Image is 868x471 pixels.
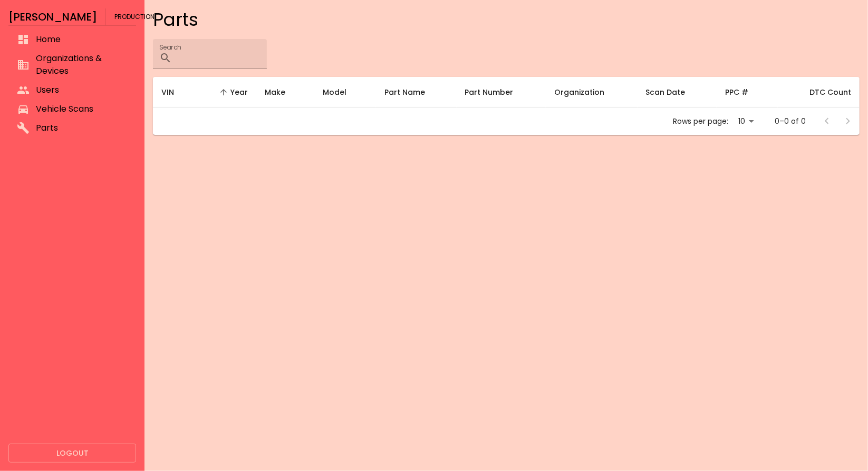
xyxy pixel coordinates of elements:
span: Parts [36,122,128,134]
span: Year [217,86,248,99]
p: 0–0 of 0 [775,116,806,126]
span: Vehicle Scans [36,103,128,115]
span: Part Number [465,86,527,99]
label: Search [159,43,181,52]
span: Users [36,84,128,96]
span: DTC Count [796,86,851,99]
p: Rows per page: [673,116,728,126]
button: Logout [8,444,136,463]
div: 10 [732,114,758,129]
h4: Parts [153,8,860,31]
h6: [PERSON_NAME] [8,8,97,25]
span: Production [114,8,155,25]
span: Part Name [384,86,439,99]
span: Model [323,86,360,99]
span: VIN [161,86,188,99]
span: Make [265,86,299,99]
span: Organizations & Devices [36,52,128,77]
span: Organization [554,86,618,99]
span: Home [36,33,128,46]
span: Scan Date [646,86,699,99]
span: PPC # [725,86,762,99]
